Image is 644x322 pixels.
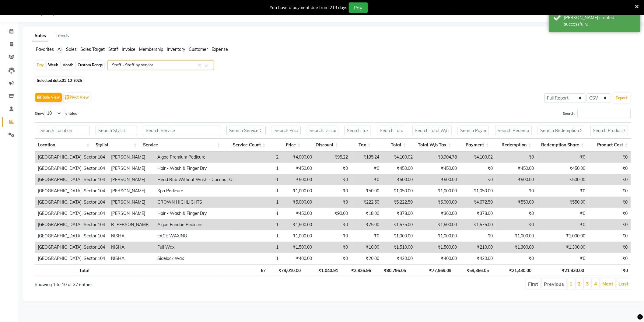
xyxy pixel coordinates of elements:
[409,264,455,276] th: ₹77,969.09
[495,126,532,135] input: Search Redemption
[36,47,54,52] span: Favorites
[35,219,108,230] td: [GEOGRAPHIC_DATA], Sector 104
[93,138,140,152] th: Stylist: activate to sort column ascending
[492,138,535,152] th: Redemption: activate to sort column ascending
[460,208,496,219] td: ₹378.00
[460,174,496,185] td: ₹0
[586,281,589,287] a: 3
[282,208,315,219] td: ₹450.00
[35,185,108,197] td: [GEOGRAPHIC_DATA], Sector 104
[570,281,573,287] a: 1
[535,264,587,276] th: ₹21,430.00
[416,219,460,230] td: ₹1,500.00
[198,62,203,68] span: Clear all
[315,185,351,197] td: ₹0
[409,138,455,152] th: Total W/o Tax: activate to sort column ascending
[35,174,108,185] td: [GEOGRAPHIC_DATA], Sector 104
[35,253,108,264] td: [GEOGRAPHIC_DATA], Sector 104
[307,126,338,135] input: Search Discount
[155,253,238,264] td: Sidelock Wax
[238,163,282,174] td: 1
[282,253,315,264] td: ₹400.00
[35,61,45,69] div: Day
[282,163,315,174] td: ₹450.00
[35,264,93,276] th: Total
[416,230,460,242] td: ₹1,000.00
[589,208,631,219] td: ₹0
[108,253,155,264] td: NISHA
[155,174,238,185] td: Head Rub Without Wash - Coconut Oil
[589,174,631,185] td: ₹0
[272,126,301,135] input: Search Price
[594,281,597,287] a: 4
[304,264,341,276] th: ₹1,040.91
[269,264,304,276] th: ₹79,010.00
[578,109,631,118] input: Search:
[351,174,382,185] td: ₹0
[56,33,69,38] a: Trends
[35,208,108,219] td: [GEOGRAPHIC_DATA], Sector 104
[619,281,629,287] a: Last
[65,95,70,100] img: pivot.png
[458,126,489,135] input: Search Payment
[351,230,382,242] td: ₹0
[155,185,238,197] td: Spa Pedicure
[238,242,282,253] td: 1
[140,138,223,152] th: Service: activate to sort column ascending
[35,109,77,118] label: Show entries
[76,61,104,69] div: Custom Range
[460,242,496,253] td: ₹210.00
[374,264,409,276] th: ₹80,796.05
[66,47,77,52] span: Sales
[589,152,631,163] td: ₹0
[122,47,135,52] span: Invoice
[563,109,631,118] label: Search:
[351,253,382,264] td: ₹20.00
[416,152,460,163] td: ₹3,904.78
[382,174,416,185] td: ₹500.00
[496,242,537,253] td: ₹1,300.00
[139,47,163,52] span: Membership
[32,30,48,41] a: Sales
[62,78,82,83] span: 01-10-2025
[64,93,90,102] button: Pivot View
[564,15,636,27] div: Bill created successfully.
[589,219,631,230] td: ₹0
[416,253,460,264] td: ₹400.00
[587,264,631,276] th: ₹0
[315,208,351,219] td: ₹90.00
[143,126,220,135] input: Search Service
[155,208,238,219] td: Hair - Wash & Finger Dry
[492,264,535,276] th: ₹21,430.00
[496,185,537,197] td: ₹0
[603,281,614,287] a: Next
[238,253,282,264] td: 1
[282,152,315,163] td: ₹4,000.00
[35,197,108,208] td: [GEOGRAPHIC_DATA], Sector 104
[108,174,155,185] td: [PERSON_NAME]
[238,230,282,242] td: 1
[35,77,83,84] span: Selected date:
[590,126,628,135] input: Search Product Cost
[537,230,589,242] td: ₹1,000.00
[537,197,589,208] td: ₹550.00
[35,230,108,242] td: [GEOGRAPHIC_DATA], Sector 104
[58,47,62,52] span: All
[537,253,589,264] td: ₹0
[351,163,382,174] td: ₹0
[35,138,93,152] th: Location: activate to sort column ascending
[460,219,496,230] td: ₹1,575.00
[537,208,589,219] td: ₹0
[304,138,341,152] th: Discount: activate to sort column ascending
[315,152,351,163] td: ₹95.22
[382,219,416,230] td: ₹1,575.00
[537,163,589,174] td: ₹450.00
[496,174,537,185] td: ₹500.00
[537,174,589,185] td: ₹500.00
[238,174,282,185] td: 1
[345,126,371,135] input: Search Tax
[315,253,351,264] td: ₹0
[315,163,351,174] td: ₹0
[61,61,75,69] div: Month
[155,163,238,174] td: Hair - Wash & Finger Dry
